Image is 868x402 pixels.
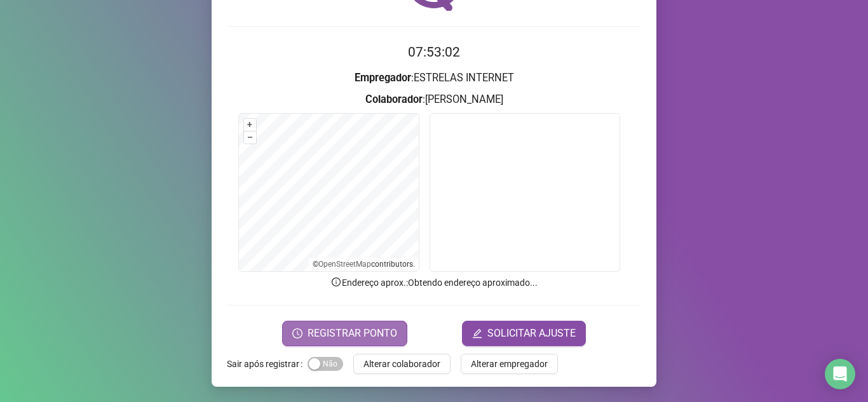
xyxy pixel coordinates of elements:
div: Open Intercom Messenger [825,359,855,389]
h3: : [PERSON_NAME] [227,91,641,108]
span: clock-circle [292,328,302,338]
span: Alterar empregador [471,357,548,371]
label: Sair após registrar [227,354,308,374]
span: SOLICITAR AJUSTE [487,326,576,341]
button: – [244,131,256,144]
span: edit [472,328,482,338]
button: Alterar empregador [461,354,558,374]
span: Alterar colaborador [363,357,440,371]
a: OpenStreetMap [318,260,371,269]
span: info-circle [330,276,342,288]
p: Endereço aprox. : Obtendo endereço aproximado... [227,276,641,290]
h3: : ESTRELAS INTERNET [227,70,641,86]
li: © contributors. [313,260,415,269]
time: 07:53:02 [408,44,460,60]
span: REGISTRAR PONTO [308,326,397,341]
strong: Colaborador [365,93,423,105]
button: + [244,119,256,131]
button: Alterar colaborador [353,354,451,374]
strong: Empregador [355,72,411,84]
button: editSOLICITAR AJUSTE [462,321,586,346]
button: REGISTRAR PONTO [282,321,407,346]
